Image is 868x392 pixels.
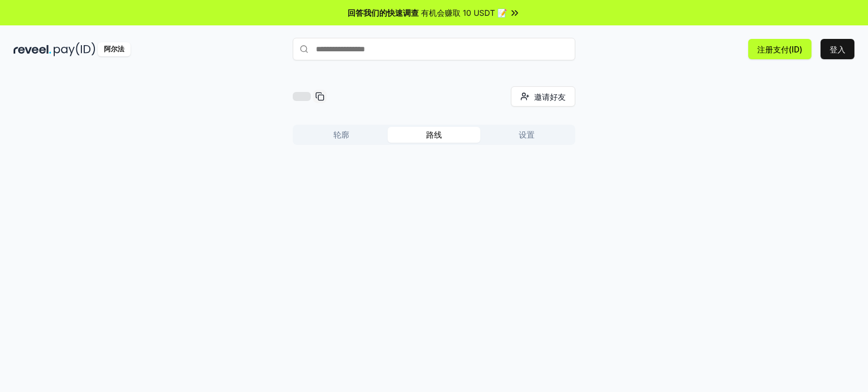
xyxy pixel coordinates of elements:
button: 注册支付(ID) [748,39,811,59]
font: 注册支付(ID) [757,45,802,54]
font: 邀请好友 [534,92,566,102]
button: 登入 [821,39,854,59]
font: 阿尔法 [104,45,124,53]
font: 轮廓 [333,130,349,139]
img: 揭示黑暗 [14,42,51,56]
font: 登入 [830,45,845,54]
font: 设置 [519,130,535,139]
font: 有机会赚取 10 USDT 📝 [421,8,507,17]
button: 邀请好友 [511,86,575,107]
img: 付款编号 [54,42,96,56]
font: 回答我们的快速调查 [348,8,419,17]
font: 路线 [426,130,442,139]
